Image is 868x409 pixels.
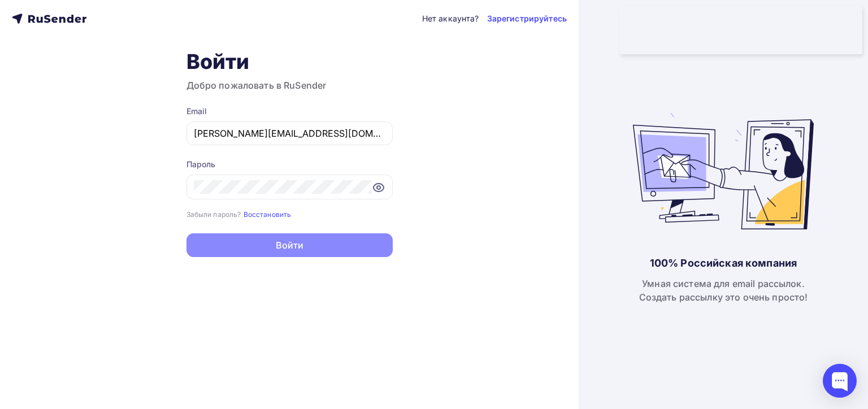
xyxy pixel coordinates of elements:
[186,159,393,170] div: Пароль
[186,79,393,92] h3: Добро пожаловать в RuSender
[244,210,292,219] small: Восстановить
[186,49,393,74] h1: Войти
[186,210,241,219] small: Забыли пароль?
[244,209,292,219] a: Восстановить
[186,233,393,257] button: Войти
[194,127,385,140] input: Укажите свой email
[487,13,567,24] a: Зарегистрируйтесь
[650,256,797,270] div: 100% Российская компания
[186,106,393,117] div: Email
[639,277,808,304] div: Умная система для email рассылок. Создать рассылку это очень просто!
[422,13,479,24] div: Нет аккаунта?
